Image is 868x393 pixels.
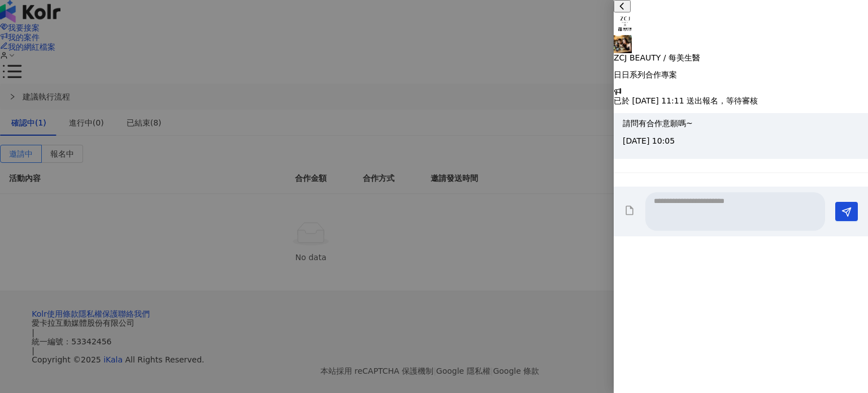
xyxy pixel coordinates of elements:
button: Send [835,202,858,221]
img: KOL Avatar [614,12,636,35]
p: [DATE] 10:05 [623,136,693,145]
p: 日日系列合作專案 [614,70,868,79]
p: 請問有合作意願嗎~ [623,119,693,128]
p: ZCJ BEAUTY / 每美生醫 [614,53,868,62]
img: KOL Avatar [614,35,632,53]
p: 已於 [DATE] 11:11 送出報名，等待審核 [614,96,868,105]
button: Add a file [624,205,635,218]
